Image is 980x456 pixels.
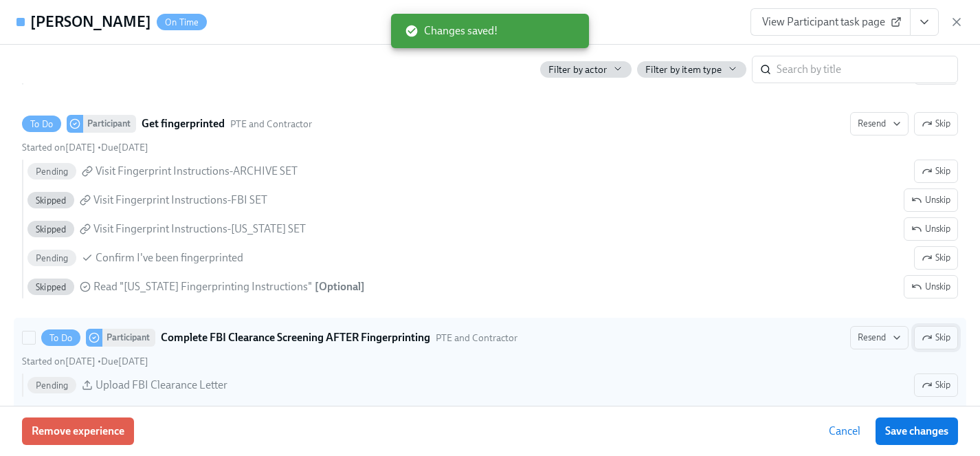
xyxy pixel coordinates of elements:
[161,329,430,346] strong: Complete FBI Clearance Screening AFTER Fingerprinting
[102,329,155,347] div: Participant
[93,279,312,294] span: Read "[US_STATE] Fingerprinting Instructions"
[858,117,901,131] span: Resend
[911,222,950,236] span: Unskip
[22,355,148,368] div: •
[27,195,74,206] span: Skipped
[27,282,74,292] span: Skipped
[436,332,517,345] span: This task uses the "PTE and Contractor" audience
[922,164,950,178] span: Skip
[858,331,901,345] span: Resend
[22,417,134,445] button: Remove experience
[22,142,96,153] span: Tuesday, October 14th 2025, 11:51 am
[750,8,911,36] a: View Participant task page
[910,8,939,36] button: View task page
[922,251,950,265] span: Skip
[22,141,148,154] div: •
[885,424,948,438] span: Save changes
[819,417,870,445] button: Cancel
[27,253,76,263] span: Pending
[777,56,958,83] input: Search by title
[315,279,365,294] div: [ Optional ]
[157,17,207,28] span: On Time
[230,118,312,131] span: This task uses the "PTE and Contractor" audience
[850,326,909,349] button: To DoParticipantComplete FBI Clearance Screening AFTER FingerprintingPTE and ContractorSkipStarte...
[93,221,306,237] span: Visit Fingerprint Instructions-[US_STATE] SET
[27,166,76,177] span: Pending
[101,356,148,367] span: Thursday, October 23rd 2025, 9:00 am
[914,373,958,397] button: To DoParticipantComplete FBI Clearance Screening AFTER FingerprintingPTE and ContractorResendSkip...
[922,331,950,345] span: Skip
[876,417,958,445] button: Save changes
[904,188,958,212] button: To DoParticipantGet fingerprintedPTE and ContractorResendSkipStarted on[DATE] •Due[DATE] PendingV...
[405,23,498,39] span: Changes saved!
[904,275,958,298] button: To DoParticipantGet fingerprintedPTE and ContractorResendSkipStarted on[DATE] •Due[DATE] PendingV...
[829,424,860,438] span: Cancel
[922,378,950,392] span: Skip
[911,193,950,207] span: Unskip
[22,119,61,129] span: To Do
[142,116,225,132] strong: Get fingerprinted
[914,246,958,270] button: To DoParticipantGet fingerprintedPTE and ContractorResendSkipStarted on[DATE] •Due[DATE] PendingV...
[41,333,80,343] span: To Do
[32,424,124,438] span: Remove experience
[96,378,227,393] span: Upload FBI Clearance Letter
[83,115,136,133] div: Participant
[93,193,267,208] span: Visit Fingerprint Instructions-FBI SET
[637,61,746,78] button: Filter by item type
[22,356,96,367] span: Tuesday, October 14th 2025, 11:51 am
[101,142,148,153] span: Monday, October 20th 2025, 9:00 am
[914,160,958,183] button: To DoParticipantGet fingerprintedPTE and ContractorResendSkipStarted on[DATE] •Due[DATE] PendingV...
[911,280,950,294] span: Unskip
[914,326,958,349] button: To DoParticipantComplete FBI Clearance Screening AFTER FingerprintingPTE and ContractorResendStar...
[27,380,76,391] span: Pending
[540,61,632,78] button: Filter by actor
[914,112,958,135] button: To DoParticipantGet fingerprintedPTE and ContractorResendStarted on[DATE] •Due[DATE] PendingVisit...
[30,12,151,32] h4: [PERSON_NAME]
[548,63,607,76] span: Filter by actor
[850,112,909,135] button: To DoParticipantGet fingerprintedPTE and ContractorSkipStarted on[DATE] •Due[DATE] PendingVisit F...
[904,217,958,241] button: To DoParticipantGet fingerprintedPTE and ContractorResendSkipStarted on[DATE] •Due[DATE] PendingV...
[922,117,950,131] span: Skip
[96,164,298,179] span: Visit Fingerprint Instructions-ARCHIVE SET
[762,15,899,29] span: View Participant task page
[645,63,722,76] span: Filter by item type
[96,250,243,265] span: Confirm I've been fingerprinted
[27,224,74,235] span: Skipped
